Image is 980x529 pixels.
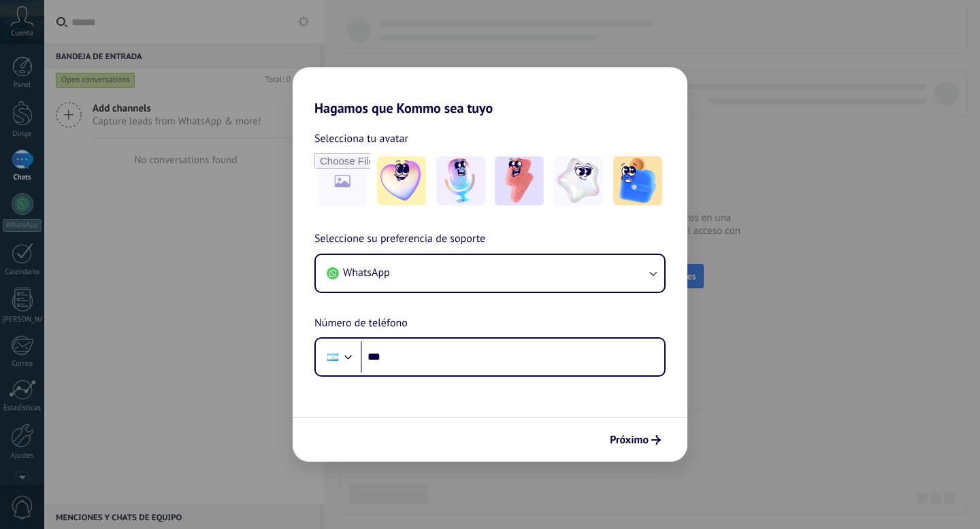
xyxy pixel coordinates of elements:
[604,428,667,451] button: Próximo
[314,316,408,330] font: Número de teléfono
[610,433,649,447] font: Próximo
[377,156,426,205] img: -1.jpeg
[314,99,493,117] font: Hagamos que Kommo sea tuyo
[314,232,485,245] font: Seleccione su preferencia de soporte
[554,156,603,205] img: -4.jpeg
[495,156,544,205] img: -3.jpeg
[320,343,346,371] div: Argentina: +54
[343,266,390,279] font: WhatsApp
[613,156,662,205] img: -5.jpeg
[436,156,485,205] img: -2.jpeg
[314,132,408,146] font: Selecciona tu avatar
[316,255,664,292] button: WhatsApp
